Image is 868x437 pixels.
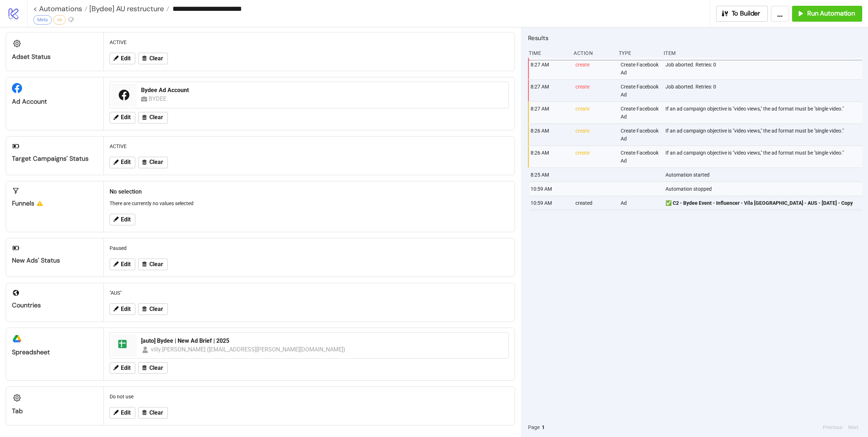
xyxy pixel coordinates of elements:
[149,306,163,312] span: Clear
[12,98,98,106] div: Ad Account
[107,286,512,300] div: "AUS"
[138,112,168,124] button: Clear
[107,390,512,403] div: Do not use
[110,214,135,225] button: Edit
[12,199,98,208] div: Funnels
[121,261,131,268] span: Edit
[138,407,168,419] button: Clear
[121,159,131,165] span: Edit
[138,157,168,168] button: Clear
[665,102,864,124] div: If an ad campaign objective is "video views," the ad format must be "single video."
[665,124,864,146] div: If an ad campaign objective is "video views," the ad format must be "single video."
[110,112,135,124] button: Edit
[663,46,862,60] div: Item
[121,365,131,371] span: Edit
[110,362,135,374] button: Edit
[575,80,614,101] div: create
[665,182,864,196] div: Automation stopped
[107,35,512,49] div: ACTIVE
[530,196,570,210] div: 10:59 AM
[138,259,168,270] button: Clear
[575,102,614,124] div: create
[88,5,169,12] a: [Bydee] AU restructure
[575,124,614,146] div: create
[530,102,570,124] div: 8:27 AM
[530,146,570,168] div: 8:26 AM
[716,6,768,22] button: To Builder
[573,46,613,60] div: Action
[33,5,88,12] a: < Automations
[138,362,168,374] button: Clear
[110,157,135,168] button: Edit
[110,53,135,64] button: Edit
[771,6,789,22] button: ...
[121,216,131,223] span: Edit
[575,58,614,79] div: create
[575,146,614,168] div: create
[110,187,509,196] h2: No selection
[151,345,346,354] div: villy.[PERSON_NAME] ([EMAIL_ADDRESS][PERSON_NAME][DOMAIN_NAME])
[620,58,660,79] div: Create Facebook Ad
[620,146,660,168] div: Create Facebook Ad
[665,168,864,182] div: Automation started
[110,407,135,419] button: Edit
[620,80,660,101] div: Create Facebook Ad
[528,423,540,431] span: Page
[12,301,98,310] div: Countries
[846,423,861,431] button: Next
[665,196,859,210] a: ✅ C2 - Bydee Event - Influencer - Víla [GEOGRAPHIC_DATA] - AUS - [DATE] - Copy
[149,114,163,121] span: Clear
[121,410,131,416] span: Edit
[110,303,135,315] button: Edit
[618,46,658,60] div: Type
[12,348,98,356] div: Spreadsheet
[121,306,131,312] span: Edit
[149,159,163,165] span: Clear
[107,241,512,255] div: Paused
[620,124,660,146] div: Create Facebook Ad
[149,365,163,371] span: Clear
[620,102,660,124] div: Create Facebook Ad
[107,139,512,153] div: ACTIVE
[121,114,131,121] span: Edit
[141,337,504,345] div: [auto] Bydee | New Ad Brief | 2025
[528,46,568,60] div: Time
[33,15,52,25] div: Meta
[149,55,163,62] span: Clear
[530,124,570,146] div: 8:26 AM
[530,168,570,182] div: 8:25 AM
[792,6,862,22] button: Run Automation
[149,94,169,103] div: BYDEE
[138,303,168,315] button: Clear
[88,4,164,13] span: [Bydee] AU restructure
[530,80,570,101] div: 8:27 AM
[141,86,504,94] div: Bydee Ad Account
[620,196,660,210] div: Ad
[110,259,135,270] button: Edit
[530,58,570,79] div: 8:27 AM
[12,53,98,61] div: Adset Status
[149,410,163,416] span: Clear
[530,182,570,196] div: 10:59 AM
[110,199,509,207] p: There are currently no values selected
[121,55,131,62] span: Edit
[665,58,864,79] div: Job aborted. Retries: 0
[138,53,168,64] button: Clear
[575,196,614,210] div: created
[665,146,864,168] div: If an ad campaign objective is "video views," the ad format must be "single video."
[53,15,66,25] div: v6
[665,199,853,207] span: ✅ C2 - Bydee Event - Influencer - Víla [GEOGRAPHIC_DATA] - AUS - [DATE] - Copy
[540,423,547,431] button: 1
[149,261,163,268] span: Clear
[665,80,864,101] div: Job aborted. Retries: 0
[12,407,98,415] div: Tab
[528,33,862,43] h2: Results
[12,256,98,265] div: New Ads' Status
[821,423,844,431] button: Previous
[12,155,98,163] div: Target Campaigns' Status
[732,9,761,18] span: To Builder
[807,9,855,18] span: Run Automation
